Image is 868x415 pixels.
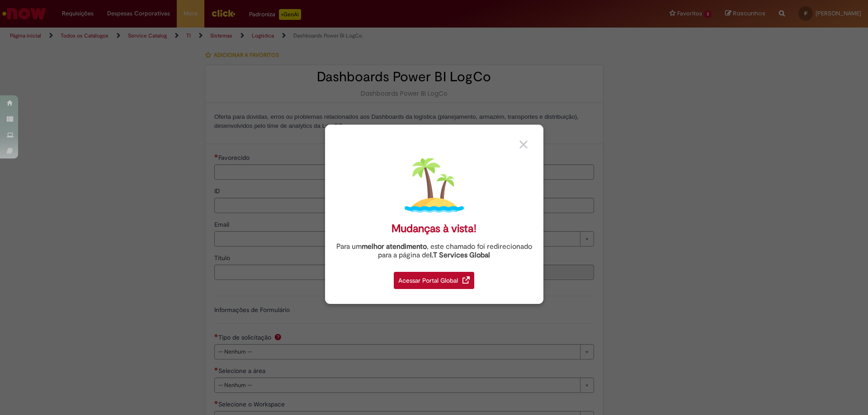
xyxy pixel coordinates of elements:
[519,140,528,149] img: close_button_grey.png
[332,242,537,260] div: Para um , este chamado foi redirecionado para a página de
[394,272,474,289] div: Acessar Portal Global
[405,156,464,215] img: island.png
[462,276,470,284] img: redirect_link.png
[430,246,490,260] a: I.T Services Global
[394,267,474,289] a: Acessar Portal Global
[362,242,427,251] strong: melhor atendimento
[392,222,476,235] div: Mudanças à vista!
